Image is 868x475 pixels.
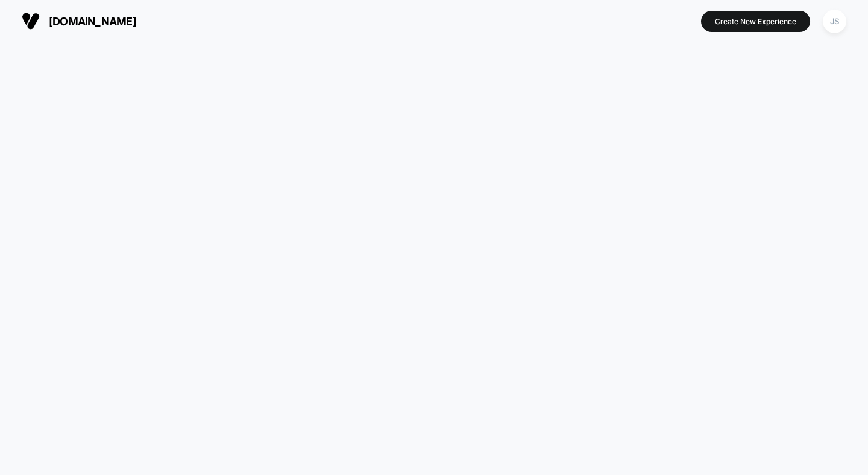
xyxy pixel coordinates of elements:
[18,11,140,31] button: [DOMAIN_NAME]
[819,9,850,34] button: JS
[701,11,810,32] button: Create New Experience
[22,12,40,30] img: Visually logo
[823,10,846,33] div: JS
[49,15,136,28] span: [DOMAIN_NAME]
